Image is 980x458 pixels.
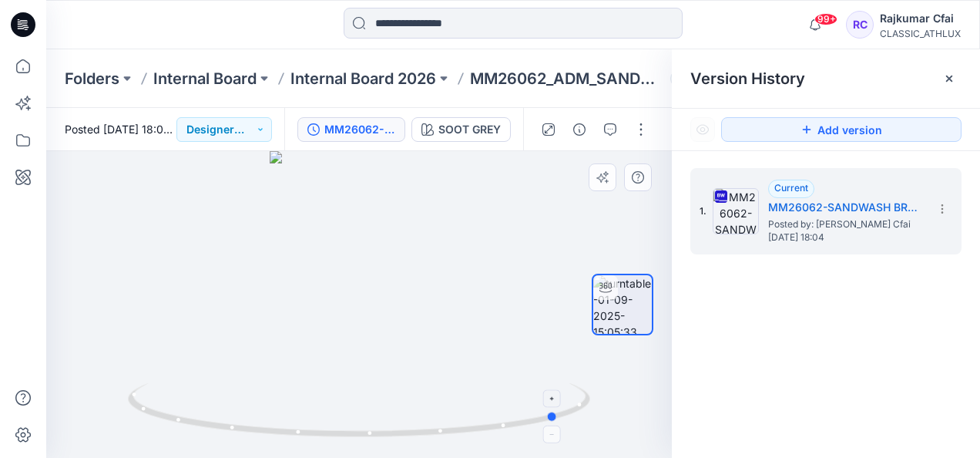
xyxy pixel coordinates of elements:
[690,117,715,142] button: Show Hidden Versions
[690,69,805,88] span: Version History
[290,68,436,89] a: Internal Board 2026
[700,204,706,218] span: 1.
[593,275,652,334] img: turntable-01-09-2025-15:05:33
[438,121,501,138] div: SOOT GREY
[411,117,511,142] button: SOOT GREY
[567,117,592,142] button: Details
[768,198,922,217] h5: MM26062-SANDWASH BRUSHED BACK FULL ZIP JACKET
[943,72,955,85] button: Close
[774,182,808,194] span: Current
[768,232,922,243] span: [DATE] 18:04
[814,13,837,25] span: 99+
[846,11,874,39] div: RC
[713,188,759,234] img: MM26062-SANDWASH BRUSHED BACK FULL ZIP JACKET
[297,117,405,142] button: MM26062-SANDWASH BRUSHED BACK FULL ZIP JACKET
[65,68,119,89] a: Folders
[768,217,922,232] span: Posted by: Rajkumar Cfai
[880,28,961,39] div: CLASSIC_ATHLUX
[470,68,664,89] p: MM26062_ADM_SANDWASH BRUSHED BACK FULL ZIP JACKET
[153,68,257,89] a: Internal Board
[664,68,741,89] button: Legacy Style
[721,117,962,142] button: Add version
[65,121,176,137] span: Posted [DATE] 18:04 by
[324,121,395,138] div: MM26062-SANDWASH BRUSHED BACK FULL ZIP JACKET
[880,9,961,28] div: Rajkumar Cfai
[670,69,741,88] span: Legacy Style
